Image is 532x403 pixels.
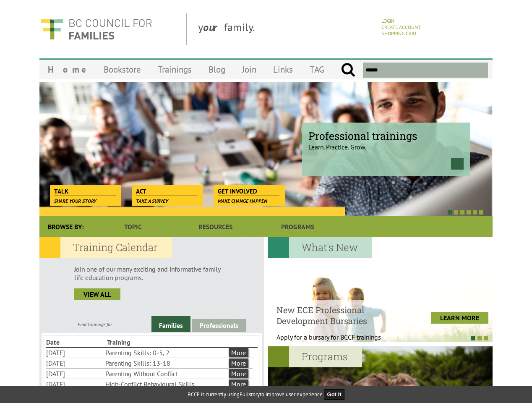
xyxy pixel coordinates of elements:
[381,18,394,24] a: Login
[229,379,248,389] a: More
[203,20,224,34] strong: our
[105,379,227,389] li: High-Conflict Behavioural Skills
[74,265,229,282] p: Join one of our many exciting and informative family life education programs.
[39,13,153,45] img: BC Council for FAMILIES
[105,348,227,358] li: Parenting Skills: 0-5, 2
[381,30,417,37] a: Shopping Cart
[218,198,267,204] span: Make change happen
[229,369,248,378] a: More
[234,60,265,79] a: Join
[95,60,149,79] a: Bookstore
[268,237,372,258] h2: What's New
[276,333,402,350] p: Apply for a bursary for BCCF trainings West...
[151,316,190,332] a: Families
[265,60,301,79] a: Links
[257,216,339,237] a: Programs
[132,185,202,196] a: Act Take a survey
[301,60,333,79] a: TAG
[149,60,200,79] a: Trainings
[136,187,198,196] span: Act
[324,389,345,400] button: Got it
[308,136,464,151] p: Learn. Practice. Grow.
[200,60,234,79] a: Blog
[214,185,284,196] a: Get Involved Make change happen
[46,358,104,368] li: [DATE]
[308,129,464,143] span: Professional trainings
[54,187,116,196] span: Talk
[107,337,166,347] li: Training
[341,63,355,78] input: Submit
[174,216,256,237] a: Resources
[39,216,92,237] div: Browse By:
[39,237,172,258] h2: Training Calendar
[105,369,227,379] li: Parenting Without Conflict
[218,187,279,196] span: Get Involved
[46,337,105,347] li: Date
[191,13,377,45] div: y family.
[50,185,120,196] a: Talk Share your story
[240,391,260,398] a: Fullstory
[46,348,104,358] li: [DATE]
[105,358,227,368] li: Parenting Skills: 13-18
[46,369,104,379] li: [DATE]
[381,24,421,30] a: Create Account
[192,319,246,332] a: Professionals
[39,321,151,327] div: Find trainings for:
[276,304,402,326] h4: New ECE Professional Development Bursaries
[136,198,168,204] span: Take a survey
[431,312,488,324] a: LEARN MORE
[229,348,248,357] a: More
[39,60,95,79] a: Home
[229,359,248,368] a: More
[92,216,174,237] a: Topic
[54,198,96,204] span: Share your story
[268,346,362,367] h2: Programs
[46,379,104,389] li: [DATE]
[74,288,120,300] a: view all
